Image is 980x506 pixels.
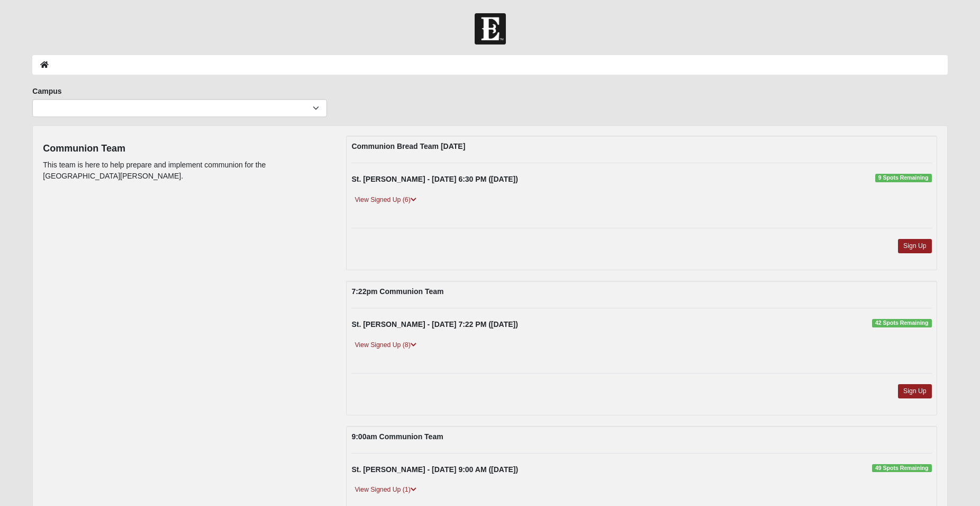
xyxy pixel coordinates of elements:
[872,464,932,473] span: 49 Spots Remaining
[898,384,932,398] a: Sign Up
[875,174,932,182] span: 9 Spots Remaining
[351,465,518,474] strong: St. [PERSON_NAME] - [DATE] 9:00 AM ([DATE])
[32,86,61,96] label: Campus
[351,320,518,329] strong: St. [PERSON_NAME] - [DATE] 7:22 PM ([DATE])
[351,175,518,183] strong: St. [PERSON_NAME] - [DATE] 6:30 PM ([DATE])
[872,319,932,327] span: 42 Spots Remaining
[351,432,443,441] strong: 9:00am Communion Team
[351,194,419,206] a: View Signed Up (6)
[351,484,419,495] a: View Signed Up (1)
[351,287,443,296] strong: 7:22pm Communion Team
[898,239,932,253] a: Sign Up
[351,142,465,150] strong: Communion Bread Team [DATE]
[43,159,330,182] p: This team is here to help prepare and implement communion for the [GEOGRAPHIC_DATA][PERSON_NAME].
[43,143,330,155] h4: Communion Team
[351,340,419,351] a: View Signed Up (8)
[475,13,506,45] img: Church of Eleven22 Logo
